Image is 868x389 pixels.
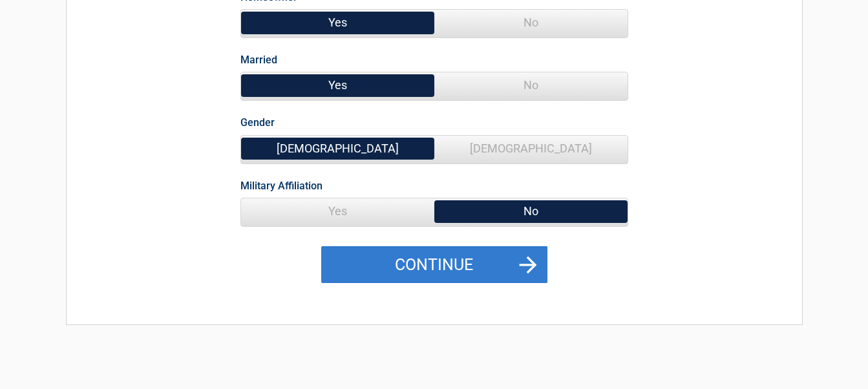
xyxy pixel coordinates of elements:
[240,114,275,131] label: Gender
[241,136,434,162] span: [DEMOGRAPHIC_DATA]
[434,10,628,36] span: No
[240,51,277,68] label: Married
[434,136,628,162] span: [DEMOGRAPHIC_DATA]
[240,177,323,194] label: Military Affiliation
[434,72,628,98] span: No
[241,10,434,36] span: Yes
[321,246,547,284] button: Continue
[434,198,628,224] span: No
[241,198,434,224] span: Yes
[241,72,434,98] span: Yes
